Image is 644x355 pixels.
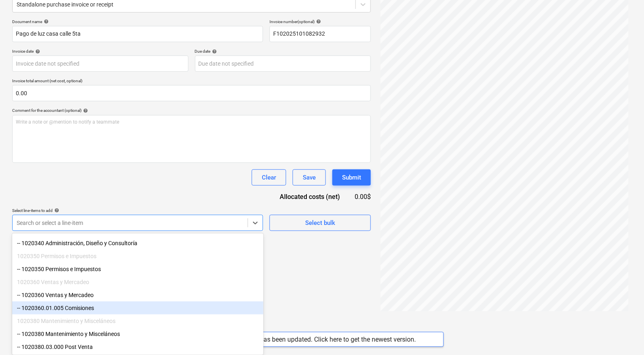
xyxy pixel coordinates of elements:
div: Submit [342,172,361,183]
div: -- 1020380 Mantenimiento y Misceláneos [12,327,263,340]
button: Select bulk [270,215,371,231]
input: Invoice total amount (net cost, optional) [12,85,371,101]
div: Document name [12,19,263,24]
div: Allocated costs (net) [265,192,353,201]
button: Save [293,169,326,186]
div: -- 1020360 Ventas y Mercadeo [12,289,263,302]
div: 1020380 Mantenimiento y Misceláneos [12,314,263,327]
button: Submit [332,169,371,186]
input: Due date not specified [195,56,371,72]
button: Clear [252,169,286,186]
span: help [315,19,321,24]
span: help [211,49,217,54]
div: -- 1020340 Administración, Diseño y Consultoría [12,237,263,250]
span: help [81,108,88,113]
div: 0.00$ [353,192,371,201]
div: 1020350 Permisos e Impuestos [12,250,263,263]
div: Select line-items to add [12,208,263,213]
span: help [42,19,49,24]
p: Invoice total amount (net cost, optional) [12,78,371,85]
div: 1020360 Ventas y Mercadeo [12,276,263,289]
div: Clear [262,172,276,183]
iframe: Chat Widget [603,316,644,355]
div: Planyard app has been updated. Click here to get the newest version. [220,336,416,343]
input: Invoice date not specified [12,56,188,72]
div: Invoice date [12,49,188,54]
div: Comment for the accountant (optional) [12,108,371,113]
div: -- 1020350 Permisos e Impuestos [12,263,263,276]
div: -- 1020360.01.005 Comisiones [12,302,263,314]
div: Widget de chat [603,316,644,355]
div: Select bulk [305,218,335,228]
div: Save [303,172,316,183]
div: Invoice number (optional) [270,19,371,24]
div: Due date [195,49,371,54]
span: help [34,49,40,54]
span: help [53,208,59,213]
input: Document name [12,26,263,42]
input: Invoice number [270,26,371,42]
div: -- 1020380.03.000 Post Venta [12,340,263,353]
